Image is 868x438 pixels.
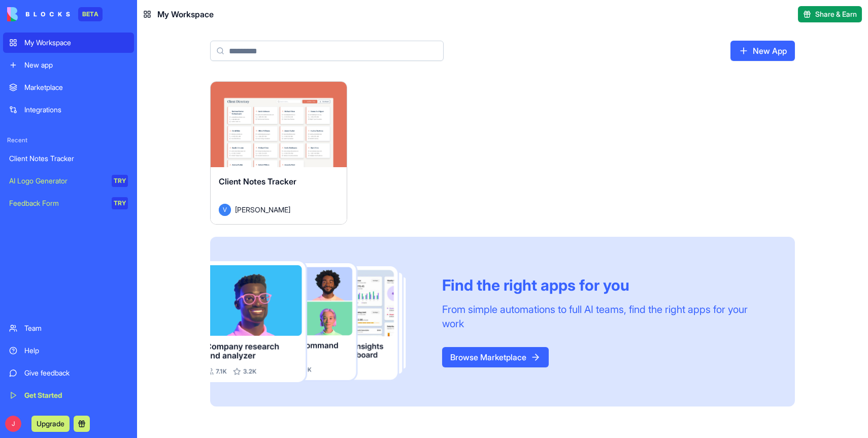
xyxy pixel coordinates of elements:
[24,390,128,400] div: Get Started
[9,153,128,164] div: Client Notes Tracker
[112,175,128,187] div: TRY
[9,176,105,186] div: AI Logo Generator
[24,60,128,70] div: New app
[24,346,128,356] div: Help
[7,7,70,21] img: logo
[3,385,134,405] a: Get Started
[210,81,347,225] a: Client Notes TrackerV[PERSON_NAME]
[112,197,128,209] div: TRY
[78,7,103,21] div: BETA
[3,55,134,75] a: New app
[157,8,214,20] span: My Workspace
[3,318,134,338] a: Team
[24,105,128,115] div: Integrations
[815,9,857,19] span: Share & Earn
[3,193,134,213] a: Feedback FormTRY
[24,38,128,48] div: My Workspace
[3,77,134,98] a: Marketplace
[3,136,134,144] span: Recent
[235,204,290,215] span: [PERSON_NAME]
[219,176,296,186] span: Client Notes Tracker
[9,198,105,208] div: Feedback Form
[24,368,128,378] div: Give feedback
[31,416,70,432] button: Upgrade
[210,261,426,383] img: Frame_181_egmpey.png
[442,302,771,331] div: From simple automations to full AI teams, find the right apps for your work
[7,7,103,21] a: BETA
[24,323,128,333] div: Team
[730,41,795,61] a: New App
[3,148,134,169] a: Client Notes Tracker
[3,33,134,53] a: My Workspace
[31,418,70,428] a: Upgrade
[3,340,134,361] a: Help
[798,6,862,22] button: Share & Earn
[5,416,21,432] span: J
[442,347,549,367] a: Browse Marketplace
[442,276,771,294] div: Find the right apps for you
[3,363,134,383] a: Give feedback
[3,171,134,191] a: AI Logo GeneratorTRY
[24,82,128,92] div: Marketplace
[219,204,231,216] span: V
[3,100,134,120] a: Integrations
